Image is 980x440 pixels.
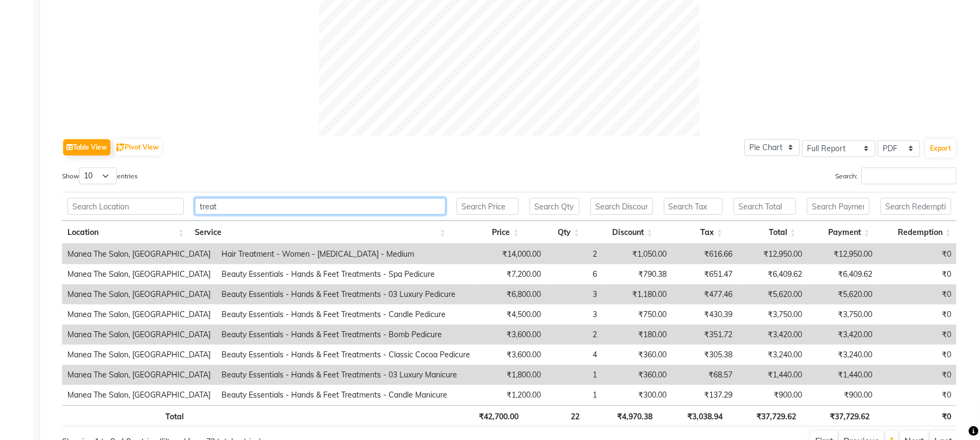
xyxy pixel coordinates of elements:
[547,284,603,305] td: 3
[216,385,477,405] td: Beauty Essentials - Hands & Feet Treatments - Candle Manicure
[451,405,525,426] th: ₹42,700.00
[477,325,547,345] td: ₹3,600.00
[477,365,547,385] td: ₹1,800.00
[658,221,729,244] th: Tax: activate to sort column ascending
[585,405,658,426] th: ₹4,970.38
[603,305,673,325] td: ₹750.00
[734,198,796,215] input: Search Total
[547,345,603,365] td: 4
[195,198,446,215] input: Search Service
[926,139,956,158] button: Export
[62,244,216,264] td: Manea The Salon, [GEOGRAPHIC_DATA]
[477,385,547,405] td: ₹1,200.00
[808,244,878,264] td: ₹12,950.00
[880,198,951,215] input: Search Redemption
[477,284,547,305] td: ₹6,800.00
[808,284,878,305] td: ₹5,620.00
[672,365,738,385] td: ₹68.57
[62,325,216,345] td: Manea The Salon, [GEOGRAPHIC_DATA]
[664,198,723,215] input: Search Tax
[457,198,519,215] input: Search Price
[808,385,878,405] td: ₹900.00
[672,284,738,305] td: ₹477.46
[603,284,673,305] td: ₹1,180.00
[62,385,216,405] td: Manea The Salon, [GEOGRAPHIC_DATA]
[63,139,110,156] button: Table View
[861,168,957,184] input: Search:
[216,244,477,264] td: Hair Treatment - Women - [MEDICAL_DATA] - Medium
[62,365,216,385] td: Manea The Salon, [GEOGRAPHIC_DATA]
[878,244,957,264] td: ₹0
[808,325,878,345] td: ₹3,420.00
[875,405,957,426] th: ₹0
[529,198,580,215] input: Search Qty
[672,264,738,284] td: ₹651.47
[524,405,585,426] th: 22
[603,345,673,365] td: ₹360.00
[728,405,802,426] th: ₹37,729.62
[738,264,808,284] td: ₹6,409.62
[477,264,547,284] td: ₹7,200.00
[216,305,477,325] td: Beauty Essentials - Hands & Feet Treatments - Candle Pedicure
[738,305,808,325] td: ₹3,750.00
[808,264,878,284] td: ₹6,409.62
[547,325,603,345] td: 2
[477,345,547,365] td: ₹3,600.00
[738,325,808,345] td: ₹3,420.00
[79,168,117,184] select: Showentries
[878,284,957,305] td: ₹0
[835,168,957,184] label: Search:
[547,305,603,325] td: 3
[738,244,808,264] td: ₹12,950.00
[738,345,808,365] td: ₹3,240.00
[672,305,738,325] td: ₹430.39
[524,221,585,244] th: Qty: activate to sort column ascending
[189,221,451,244] th: Service: activate to sort column ascending
[603,365,673,385] td: ₹360.00
[477,305,547,325] td: ₹4,500.00
[216,264,477,284] td: Beauty Essentials - Hands & Feet Treatments - Spa Pedicure
[738,385,808,405] td: ₹900.00
[603,244,673,264] td: ₹1,050.00
[62,345,216,365] td: Manea The Salon, [GEOGRAPHIC_DATA]
[878,325,957,345] td: ₹0
[672,325,738,345] td: ₹351.72
[62,305,216,325] td: Manea The Salon, [GEOGRAPHIC_DATA]
[878,385,957,405] td: ₹0
[658,405,729,426] th: ₹3,038.94
[728,221,802,244] th: Total: activate to sort column ascending
[62,168,138,184] label: Show entries
[116,144,125,152] img: pivot.png
[603,325,673,345] td: ₹180.00
[878,345,957,365] td: ₹0
[603,385,673,405] td: ₹300.00
[216,325,477,345] td: Beauty Essentials - Hands & Feet Treatments - Bomb Pedicure
[808,345,878,365] td: ₹3,240.00
[738,284,808,305] td: ₹5,620.00
[808,365,878,385] td: ₹1,440.00
[875,221,957,244] th: Redemption: activate to sort column ascending
[451,221,525,244] th: Price: activate to sort column ascending
[216,345,477,365] td: Beauty Essentials - Hands & Feet Treatments - Classic Cocoa Pedicure
[62,221,189,244] th: Location: activate to sort column ascending
[672,345,738,365] td: ₹305.38
[547,365,603,385] td: 1
[802,405,876,426] th: ₹37,729.62
[62,405,189,426] th: Total
[672,385,738,405] td: ₹137.29
[878,305,957,325] td: ₹0
[477,244,547,264] td: ₹14,000.00
[62,264,216,284] td: Manea The Salon, [GEOGRAPHIC_DATA]
[590,198,653,215] input: Search Discount
[672,244,738,264] td: ₹616.66
[807,198,870,215] input: Search Payment
[808,305,878,325] td: ₹3,750.00
[547,385,603,405] td: 1
[738,365,808,385] td: ₹1,440.00
[603,264,673,284] td: ₹790.38
[547,264,603,284] td: 6
[547,244,603,264] td: 2
[585,221,658,244] th: Discount: activate to sort column ascending
[216,365,477,385] td: Beauty Essentials - Hands & Feet Treatments - 03 Luxury Manicure
[878,365,957,385] td: ₹0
